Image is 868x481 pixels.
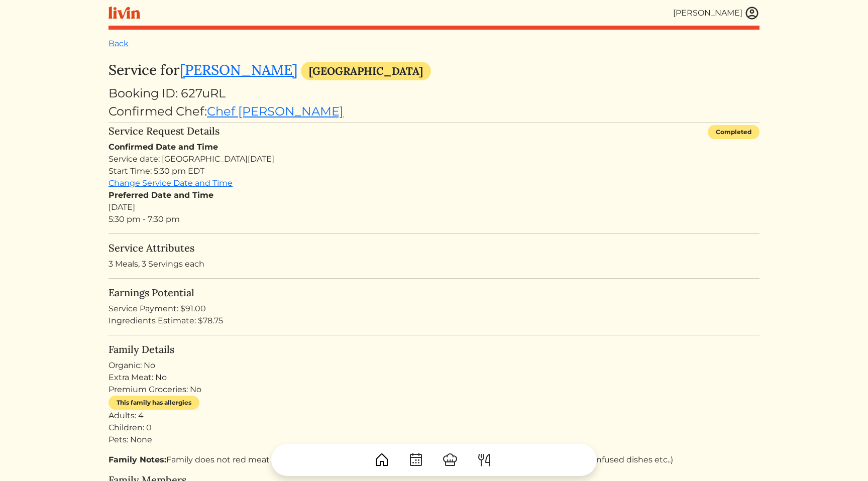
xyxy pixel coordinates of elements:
[108,359,759,372] div: Organic: No
[180,61,297,79] a: [PERSON_NAME]
[744,6,759,21] img: user_account-e6e16d2ec92f44fc35f99ef0dc9cddf60790bfa021a6ecb1c896eb5d2907b31c.svg
[108,189,759,225] div: [DATE] 5:30 pm - 7:30 pm
[442,452,458,468] img: ChefHat-a374fb509e4f37eb0702ca99f5f64f3b6956810f32a249b33092029f8484b388.svg
[301,62,431,80] div: [GEOGRAPHIC_DATA]
[108,315,759,327] div: Ingredients Estimate: $78.75
[374,452,390,468] img: House-9bf13187bcbb5817f509fe5e7408150f90897510c4275e13d0d5fca38e0b5951.svg
[207,104,344,118] a: Chef [PERSON_NAME]
[108,258,759,270] p: 3 Meals, 3 Servings each
[108,287,759,299] h5: Earnings Potential
[108,142,218,152] strong: Confirmed Date and Time
[108,39,129,48] a: Back
[108,84,759,102] div: Booking ID: 627uRL
[108,242,759,254] h5: Service Attributes
[108,410,759,446] div: Adults: 4 Children: 0 Pets: None
[108,178,233,188] a: Change Service Date and Time
[108,396,199,410] div: This family has allergies
[108,102,759,121] div: Confirmed Chef:
[408,452,424,468] img: CalendarDots-5bcf9d9080389f2a281d69619e1c85352834be518fbc73d9501aef674afc0d57.svg
[108,343,759,355] h5: Family Details
[108,125,220,137] h5: Service Request Details
[108,153,759,177] div: Service date: [GEOGRAPHIC_DATA][DATE] Start Time: 5:30 pm EDT
[476,452,492,468] img: ForkKnife-55491504ffdb50bab0c1e09e7649658475375261d09fd45db06cec23bce548bf.svg
[108,190,213,200] strong: Preferred Date and Time
[108,303,759,315] div: Service Payment: $91.00
[108,372,759,384] div: Extra Meat: No
[673,7,742,19] div: [PERSON_NAME]
[108,62,759,80] h3: Service for
[108,7,140,19] img: livin-logo-a0d97d1a881af30f6274990eb6222085a2533c92bbd1e4f22c21b4f0d0e3210c.svg
[108,384,759,396] div: Premium Groceries: No
[708,125,759,139] div: Completed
